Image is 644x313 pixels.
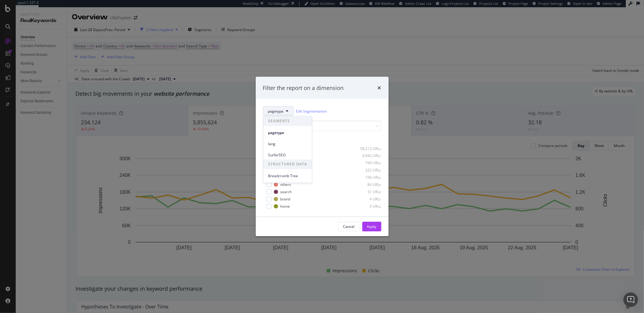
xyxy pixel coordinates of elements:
div: Cancel [343,224,355,229]
div: Select all data available [263,136,381,141]
div: others [280,182,291,187]
div: 84 URLs [352,182,381,187]
div: modal [256,77,389,236]
div: Filter the report on a dimension [263,84,344,92]
button: Cancel [338,222,360,232]
div: 3 URLs [352,204,381,209]
div: 58,212 URLs [352,146,381,151]
button: pagetype [263,106,294,116]
span: STRUCTURED DATA [263,159,312,169]
div: 222 URLs [352,168,381,173]
div: 4 URLs [352,196,381,202]
div: 790 URLs [352,160,381,165]
div: times [378,84,381,92]
span: pagetype [268,130,307,136]
div: Open Intercom Messenger [623,292,638,307]
div: search [280,189,292,194]
div: 196 URLs [352,175,381,180]
button: Apply [362,222,381,232]
div: home [280,204,290,209]
div: Apply [367,224,376,229]
span: Breadcrumb Tree [268,173,307,179]
span: pagetype [268,108,284,113]
input: Search [263,121,381,131]
div: 31 URLs [352,189,381,194]
span: lang [268,141,307,147]
span: SurferSEO [268,152,307,158]
div: brand [280,196,290,202]
div: 4,942 URLs [352,153,381,158]
span: SEGMENTS [263,116,312,126]
a: Edit Segmentation [296,108,327,114]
